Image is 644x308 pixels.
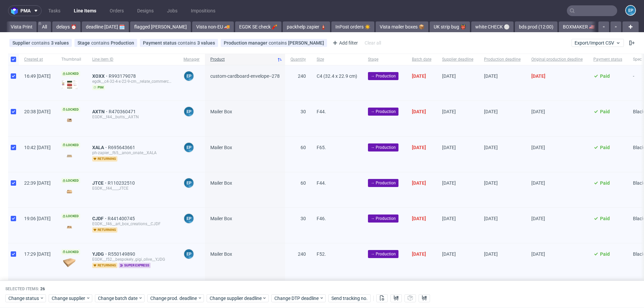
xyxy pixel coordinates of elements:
span: returning [92,263,117,268]
span: Paid [600,251,610,257]
span: Paid [600,73,610,79]
span: Batch date [412,57,431,62]
span: F52. [317,251,326,257]
span: Change status [8,295,40,302]
span: Thumbnail [61,57,82,62]
figcaption: EP [184,107,194,116]
span: [DATE] [442,180,456,186]
div: 3 values [197,40,215,46]
span: [DATE] [531,251,545,257]
span: Line item ID [92,57,173,62]
span: Created at [24,57,51,62]
a: YJDG [92,251,108,257]
div: [PERSON_NAME] [288,40,324,46]
a: Jobs [163,5,181,16]
span: → Production [371,251,396,257]
span: Export/Import CSV [575,40,621,46]
a: deadline [DATE] 🗓️ [82,21,129,32]
span: Manager [183,57,200,62]
span: [DATE] [442,145,456,150]
a: Orders [106,5,128,16]
a: R550149890 [108,251,137,257]
img: version_two_editor_design.png [61,187,77,196]
img: version_two_editor_design.png [61,116,77,125]
span: Send tracking no. [331,296,368,301]
span: Locked [61,71,80,76]
a: XALA [92,145,108,150]
span: Product [210,57,274,62]
span: contains [178,40,197,46]
a: XOXX [92,73,109,79]
div: 3 values [51,40,69,46]
span: Change DTP deadline [274,295,319,302]
figcaption: EP [184,178,194,188]
span: R993179078 [109,73,137,79]
span: pim [92,85,105,90]
a: Designs [133,5,158,16]
button: Send tracking no. [328,294,371,302]
img: version_two_editor_data [61,258,77,267]
span: [DATE] [531,145,545,150]
span: Quantity [290,57,306,62]
figcaption: EP [184,143,194,152]
span: → Production [371,109,396,115]
span: [DATE] [531,216,545,221]
a: delays ⏰ [52,21,80,32]
span: 17:29 [DATE] [24,251,51,257]
a: Line Items [70,5,100,16]
div: EGDK__f44__butts__AXTN [92,114,173,120]
span: 30 [301,216,306,221]
span: contains [32,40,51,46]
span: F44. [317,180,326,186]
a: bds prod (12:00) [515,21,557,32]
span: F65. [317,145,326,150]
span: Paid [600,216,610,221]
span: → Production [371,215,396,222]
span: pma [20,8,31,13]
a: InPost orders ☀️ [331,21,374,32]
button: pma [8,5,42,16]
span: R695643661 [108,145,137,150]
div: EGDK__f52__bespokely_gigi_olive__YJDG [92,257,173,262]
span: 16:49 [DATE] [24,73,51,79]
span: [DATE] [412,180,426,186]
a: EGDK SE check 🧨 [235,21,281,32]
figcaption: EP [184,71,194,81]
a: Vista Print [7,21,37,32]
figcaption: EP [626,6,635,15]
span: [DATE] [531,73,545,79]
span: F44. [317,109,326,114]
span: 10:42 [DATE] [24,145,51,150]
a: All [38,21,51,32]
span: Original production deadline [531,57,583,62]
figcaption: EP [184,249,194,259]
span: returning [92,227,117,233]
span: 26 [40,287,45,291]
span: C4 (32.4 x 22.9 cm) [317,73,357,79]
a: CJDF [92,216,108,221]
span: [DATE] [484,251,498,257]
span: Payment status [143,40,178,46]
span: Locked [61,249,80,255]
a: R441400745 [108,216,136,221]
span: Mailer Box [210,180,232,186]
a: Impositions [187,5,219,16]
span: R110232510 [108,180,136,186]
span: custom-cardboard-envelope--278 [210,73,280,79]
span: [DATE] [442,73,456,79]
a: flagged [PERSON_NAME] [130,21,191,32]
span: [DATE] [484,180,498,186]
a: AXTN [92,109,109,114]
a: white CHECK ⚪️ [471,21,514,32]
span: Locked [61,107,80,112]
span: Mailer Box [210,109,232,114]
div: egdk__c4-32-4-x-22-9-cm__relate_commerce_gmbh__XOXX [92,79,173,84]
span: 240 [298,73,306,79]
span: Paid [600,109,610,114]
span: 22:39 [DATE] [24,180,51,186]
div: Production [111,40,134,46]
span: 20:38 [DATE] [24,109,51,114]
span: Paid [600,145,610,150]
span: 60 [301,180,306,186]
